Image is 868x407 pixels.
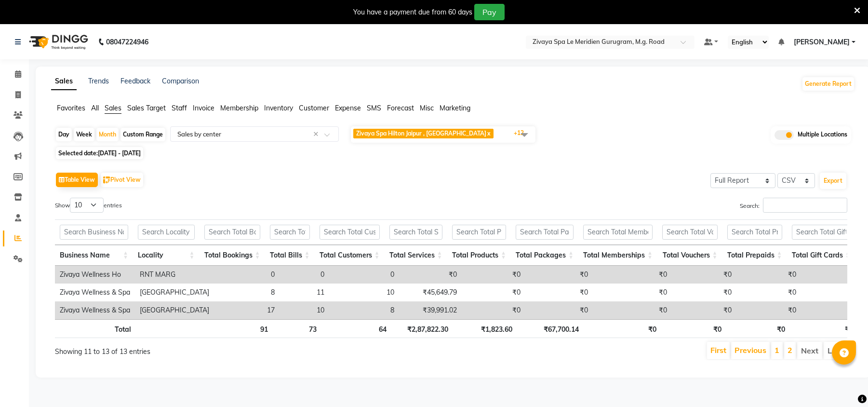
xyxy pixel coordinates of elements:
a: 1 [775,345,779,355]
th: ₹0 [661,319,726,338]
div: Month [96,128,119,141]
td: 0 [214,266,280,284]
td: ₹0 [525,284,593,301]
span: Sales [105,104,121,112]
td: ₹0 [736,266,801,284]
span: All [91,104,99,112]
span: Expense [335,104,361,112]
div: Custom Range [120,128,165,141]
span: Favorites [57,104,85,112]
th: Total Packages: activate to sort column ascending [511,245,578,266]
th: ₹2,87,822.30 [391,319,454,338]
span: Zivaya Spa Hilton Jaipur , [GEOGRAPHIC_DATA] [356,130,486,137]
th: Total Services: activate to sort column ascending [385,245,447,266]
th: ₹0 [790,319,857,338]
td: 0 [329,266,399,284]
input: Search Total Bills [270,225,310,240]
a: Trends [88,77,109,85]
td: ₹0 [593,301,672,319]
span: Invoice [193,104,214,112]
input: Search Total Bookings [204,225,260,240]
a: Previous [734,345,766,355]
td: ₹0 [672,301,736,319]
span: Selected date: [56,147,143,159]
a: x [486,130,491,137]
th: Total Prepaids: activate to sort column ascending [722,245,787,266]
input: Search Total Packages [516,225,574,240]
input: Search Total Gift Cards [792,225,851,240]
td: ₹0 [593,266,672,284]
span: Sales Target [127,104,166,112]
span: SMS [367,104,381,112]
a: 2 [788,345,792,355]
div: You have a payment due from 60 days [353,7,472,17]
td: [GEOGRAPHIC_DATA] [135,301,214,319]
td: 8 [214,284,280,301]
span: [DATE] - [DATE] [98,149,141,157]
span: Customer [299,104,329,112]
td: ₹0 [462,266,525,284]
th: Locality: activate to sort column ascending [133,245,199,266]
img: pivot.png [103,176,110,184]
input: Search Total Customers [320,225,380,240]
td: 11 [280,284,329,301]
td: ₹0 [525,301,593,319]
span: Membership [220,104,258,112]
th: Total Bills: activate to sort column ascending [265,245,315,266]
th: 64 [321,319,391,338]
td: ₹0 [736,301,801,319]
td: ₹45,649.79 [399,284,462,301]
button: Table View [56,173,98,187]
div: Week [74,128,94,141]
a: First [710,345,726,355]
th: Total Bookings: activate to sort column ascending [200,245,265,266]
th: Total Products: activate to sort column ascending [447,245,511,266]
input: Search Total Products [452,225,506,240]
th: ₹0 [584,319,662,338]
img: logo [25,28,91,55]
b: 08047224946 [106,28,148,55]
td: ₹0 [462,301,525,319]
div: Day [56,128,72,141]
span: Clear all [313,129,321,139]
span: Inventory [264,104,293,112]
td: 8 [329,301,399,319]
td: ₹0 [736,284,801,301]
td: 10 [329,284,399,301]
a: Comparison [162,77,199,85]
div: Showing 11 to 13 of 13 entries [55,341,377,357]
td: 10 [280,301,329,319]
td: RNT MARG [135,266,214,284]
button: Export [820,173,846,189]
iframe: chat widget [828,368,858,397]
th: 73 [273,319,321,338]
td: ₹0 [672,266,736,284]
td: 17 [214,301,280,319]
span: Misc [420,104,434,112]
span: Multiple Locations [798,130,847,140]
td: ₹0 [593,284,672,301]
th: ₹1,823.60 [453,319,517,338]
th: Business Name: activate to sort column ascending [55,245,133,266]
td: ₹0 [672,284,736,301]
th: Total Customers: activate to sort column ascending [315,245,385,266]
span: Forecast [387,104,414,112]
span: Marketing [440,104,470,112]
td: Zivaya Wellness & Spa [55,284,135,301]
button: Pay [474,4,505,20]
td: Zivaya Wellness & Spa [55,301,135,319]
label: Show entries [55,198,122,213]
td: ₹0 [525,266,593,284]
input: Search Locality [138,225,194,240]
input: Search Total Prepaids [727,225,782,240]
input: Search Business Name [60,225,128,240]
td: ₹0 [399,266,462,284]
input: Search Total Services [389,225,442,240]
span: [PERSON_NAME] [794,37,850,47]
th: Total Vouchers: activate to sort column ascending [657,245,722,266]
td: 0 [280,266,329,284]
td: ₹39,991.02 [399,301,462,319]
span: +12 [514,129,531,136]
input: Search Total Vouchers [662,225,718,240]
a: Feedback [120,77,150,85]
